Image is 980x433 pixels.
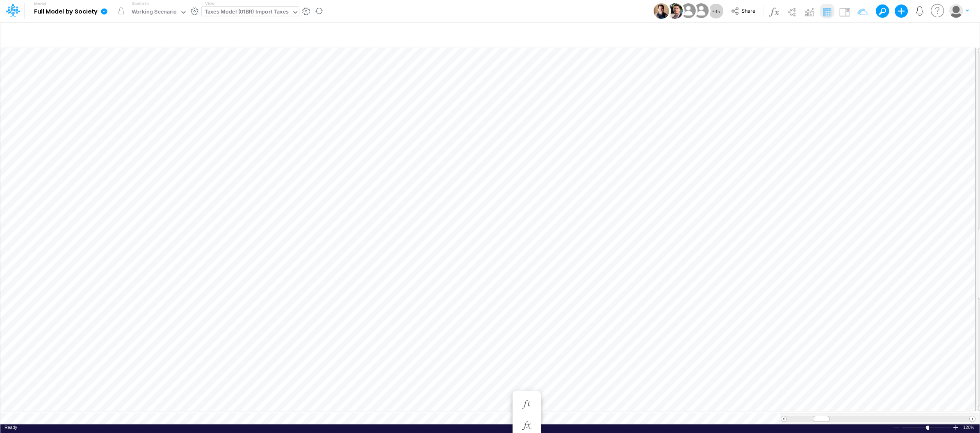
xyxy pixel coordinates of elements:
[712,9,720,14] span: + 45
[679,2,697,20] img: User Image Icon
[34,2,46,7] label: Model
[953,424,959,431] div: Zoom In
[34,8,98,16] b: Full Model by Society
[667,3,683,19] img: User Image Icon
[5,425,17,430] span: Ready
[205,8,289,17] div: Taxes Model (01BR) Import Taxes
[927,426,929,430] div: Zoom
[692,2,710,20] img: User Image Icon
[893,425,900,431] div: Zoom Out
[727,5,761,18] button: Share
[132,8,177,17] div: Working Scenario
[915,6,925,16] a: Notifications
[654,3,669,19] img: User Image Icon
[7,26,801,43] input: Type a title here
[5,424,17,431] div: In Ready mode
[963,424,975,431] span: 120%
[205,0,214,7] label: View
[901,424,953,431] div: Zoom
[963,424,975,431] div: Zoom level
[741,7,755,14] span: Share
[132,0,149,7] label: Scenario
